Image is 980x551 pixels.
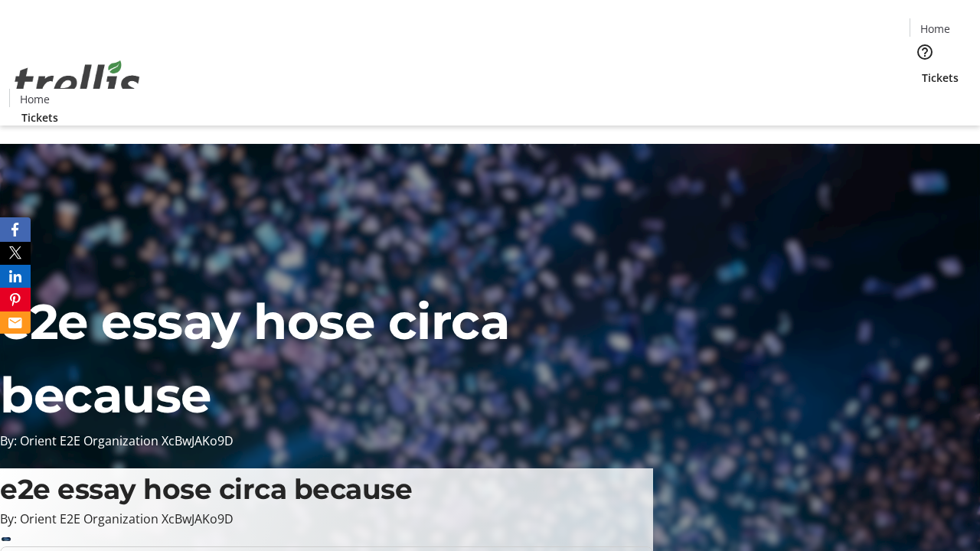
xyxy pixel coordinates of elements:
a: Tickets [9,109,70,126]
span: Home [920,21,950,37]
a: Home [10,91,59,107]
span: Tickets [21,109,58,126]
a: Home [910,21,959,37]
a: Tickets [910,70,971,86]
img: Orient E2E Organization XcBwJAKo9D's Logo [9,44,145,120]
button: Cart [910,86,940,116]
span: Home [20,91,50,107]
button: Help [910,37,940,67]
span: Tickets [922,70,959,86]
